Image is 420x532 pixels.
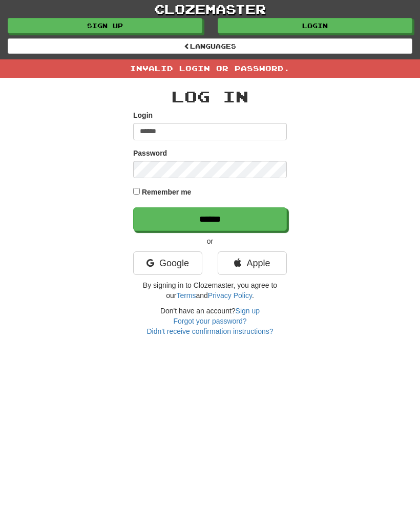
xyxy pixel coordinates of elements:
[133,88,287,105] h2: Log In
[133,306,287,336] div: Don't have an account?
[133,148,167,158] label: Password
[142,187,192,197] label: Remember me
[133,236,287,246] p: or
[133,110,153,120] label: Login
[8,18,202,33] a: Sign up
[208,291,252,300] a: Privacy Policy
[176,291,196,300] a: Terms
[236,307,260,315] a: Sign up
[133,251,202,275] a: Google
[173,317,246,325] a: Forgot your password?
[218,18,412,33] a: Login
[8,38,412,54] a: Languages
[146,327,273,335] a: Didn't receive confirmation instructions?
[133,280,287,301] p: By signing in to Clozemaster, you agree to our and .
[218,251,287,275] a: Apple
